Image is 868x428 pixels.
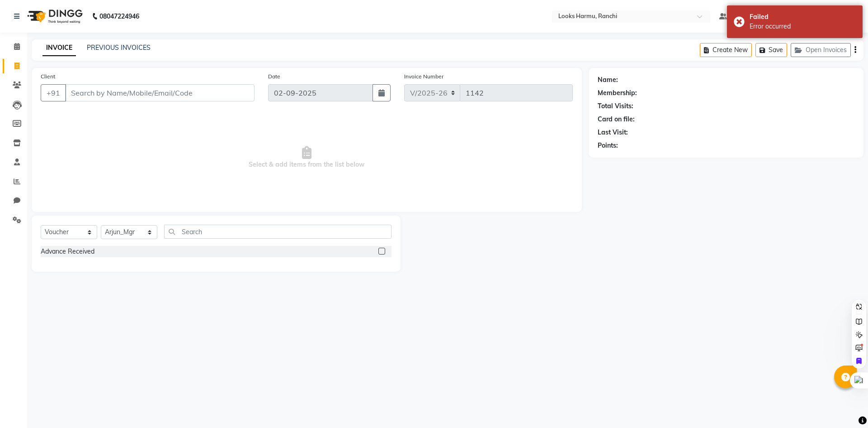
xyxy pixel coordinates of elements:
[598,115,635,124] div: Card on file:
[830,392,859,419] iframe: chat widget
[65,84,255,101] input: Search by Name/Mobile/Email/Code
[700,43,752,57] button: Create New
[268,72,280,81] label: Date
[598,128,628,137] div: Last Visit:
[42,40,76,56] a: INVOICE
[598,88,637,98] div: Membership:
[41,72,55,81] label: Client
[598,141,618,150] div: Points:
[598,101,633,111] div: Total Visits:
[791,43,851,57] button: Open Invoices
[41,247,94,256] div: Advance Received
[598,75,618,85] div: Name:
[41,112,573,203] span: Select & add items from the list below
[87,43,151,52] a: PREVIOUS INVOICES
[164,225,392,239] input: Search
[99,4,139,29] b: 08047224946
[41,84,66,101] button: +91
[23,4,85,29] img: logo
[750,12,856,22] div: Failed
[750,22,856,31] div: Error occurred
[404,72,443,81] label: Invoice Number
[755,43,787,57] button: Save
